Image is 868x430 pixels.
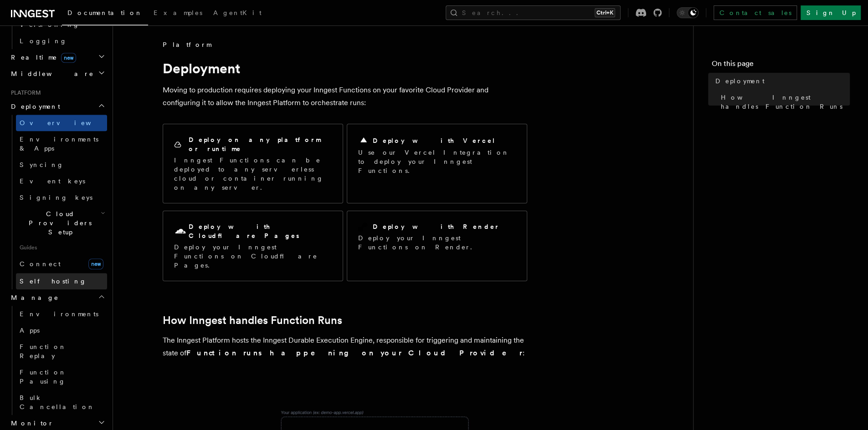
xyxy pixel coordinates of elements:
[20,369,67,385] span: Function Pausing
[163,314,342,327] a: How Inngest handles Function Runs
[446,5,621,20] button: Search...Ctrl+K
[163,334,527,359] p: The Inngest Platform hosts the Inngest Durable Execution Engine, responsible for triggering and m...
[7,293,59,302] span: Manage
[163,60,527,76] h1: Deployment
[16,157,107,173] a: Syncing
[61,53,76,63] span: new
[16,255,107,273] a: Connectnew
[16,209,101,237] span: Cloud Providers Setup
[186,349,523,357] strong: Function runs happening on your Cloud Provider
[358,148,516,175] p: Use our Vercel Integration to deploy your Inngest Functions.
[717,89,850,115] a: How Inngest handles Function Runs
[16,322,107,339] a: Apps
[677,7,699,18] button: Toggle dark mode
[16,115,107,131] a: Overview
[347,211,527,281] a: Deploy with RenderDeploy your Inngest Functions on Render.
[189,222,332,240] h2: Deploy with Cloudflare Pages
[7,69,94,78] span: Middleware
[163,84,527,109] p: Moving to production requires deploying your Inngest Functions on your favorite Cloud Provider an...
[16,33,107,49] a: Logging
[189,135,332,153] h2: Deploy on any platform or runtime
[88,258,103,269] span: new
[7,306,107,415] div: Manage
[16,273,107,289] a: Self hosting
[20,260,61,268] span: Connect
[20,136,98,152] span: Environments & Apps
[67,9,143,16] span: Documentation
[62,3,148,25] a: Documentation
[16,189,107,206] a: Signing keys
[213,9,262,16] span: AgentKit
[7,102,60,111] span: Deployment
[20,119,113,126] span: Overview
[16,173,107,189] a: Event keys
[801,5,861,20] a: Sign Up
[20,161,64,168] span: Syncing
[7,89,41,96] span: Platform
[148,3,208,25] a: Examples
[163,124,343,203] a: Deploy on any platform or runtimeInngest Functions can be deployed to any serverless cloud or con...
[7,419,54,428] span: Monitor
[208,3,267,25] a: AgentKit
[7,289,107,306] button: Manage
[373,222,500,231] h2: Deploy with Render
[20,194,92,201] span: Signing keys
[595,8,615,17] kbd: Ctrl+K
[715,76,765,86] span: Deployment
[16,240,107,255] span: Guides
[721,93,850,111] span: How Inngest handles Function Runs
[373,136,496,145] h2: Deploy with Vercel
[20,37,67,45] span: Logging
[347,124,527,203] a: Deploy with VercelUse our Vercel Integration to deploy your Inngest Functions.
[7,49,107,66] button: Realtimenew
[20,310,98,318] span: Environments
[712,73,850,89] a: Deployment
[20,327,40,334] span: Apps
[7,98,107,115] button: Deployment
[20,394,95,410] span: Bulk Cancellation
[20,343,67,359] span: Function Replay
[7,53,76,62] span: Realtime
[16,131,107,157] a: Environments & Apps
[163,211,343,281] a: Deploy with Cloudflare PagesDeploy your Inngest Functions on Cloudflare Pages.
[16,390,107,415] a: Bulk Cancellation
[154,9,202,16] span: Examples
[714,5,797,20] a: Contact sales
[16,364,107,390] a: Function Pausing
[174,243,332,270] p: Deploy your Inngest Functions on Cloudflare Pages.
[163,40,211,49] span: Platform
[16,206,107,240] button: Cloud Providers Setup
[7,66,107,82] button: Middleware
[174,225,187,238] svg: Cloudflare
[20,278,87,285] span: Self hosting
[174,156,332,192] p: Inngest Functions can be deployed to any serverless cloud or container running on any server.
[712,58,850,73] h4: On this page
[7,115,107,289] div: Deployment
[16,306,107,322] a: Environments
[20,177,85,185] span: Event keys
[16,339,107,364] a: Function Replay
[358,233,516,252] p: Deploy your Inngest Functions on Render.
